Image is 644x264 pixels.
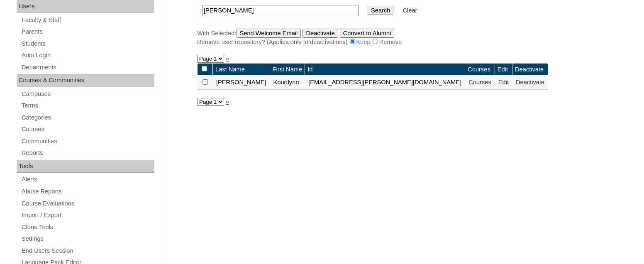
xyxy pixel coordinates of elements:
a: » [226,55,229,62]
a: Courses [21,124,154,134]
input: Send Welcome Email [237,29,301,38]
a: Reports [21,148,154,158]
a: Alerts [21,174,154,185]
input: Deactivate [302,29,338,38]
td: Kourtlynn [270,76,305,90]
a: Abuse Reports [21,186,154,197]
a: Students [21,39,154,49]
a: Auto Login [21,50,154,61]
td: First Name [270,64,305,76]
td: [EMAIL_ADDRESS][PERSON_NAME][DOMAIN_NAME] [305,76,465,90]
a: Communities [21,136,154,147]
input: Convert to Alumni [340,29,395,38]
td: Edit [495,64,512,76]
a: Clear [402,7,417,14]
td: Last Name [213,64,270,76]
a: Settings [21,234,154,244]
td: Courses [465,64,495,76]
a: End Users Session [21,246,154,256]
a: Import / Export [21,210,154,220]
div: Remove user repository? (Applies only to deactivations) Keep Remove [197,38,608,46]
a: Clone Tools [21,222,154,232]
td: Id [305,64,465,76]
a: Campuses [21,89,154,99]
td: Deactivate [512,64,548,76]
a: Terms [21,100,154,111]
a: Departments [21,62,154,73]
a: Deactivate [516,79,544,86]
input: Search [202,5,359,16]
a: Parents [21,27,154,37]
div: With Selected: [197,29,608,46]
a: Courses [468,79,491,86]
input: Search [368,6,393,15]
div: Tools [17,160,154,173]
a: » [226,98,229,105]
td: [PERSON_NAME] [213,76,270,90]
a: Faculty & Staff [21,15,154,25]
a: Edit [498,79,509,86]
a: Categories [21,112,154,123]
a: Course Evaluations [21,198,154,209]
div: Courses & Communities [17,74,154,87]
